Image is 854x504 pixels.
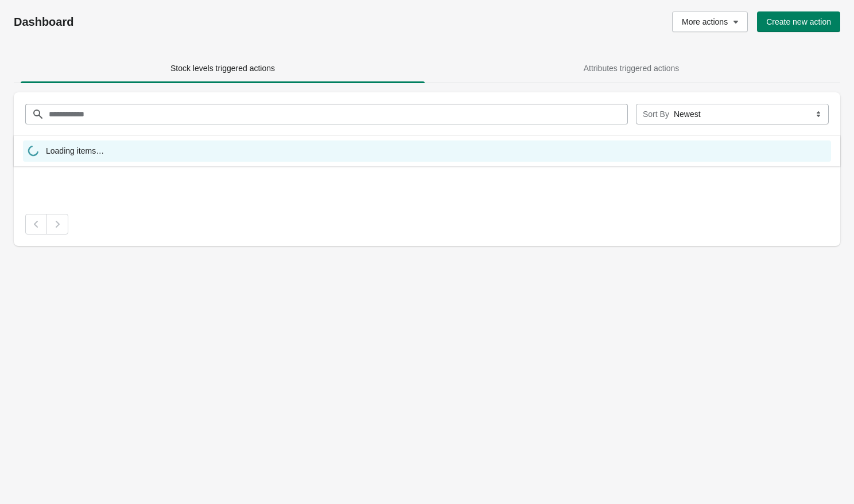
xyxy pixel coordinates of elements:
[584,64,680,73] span: Attributes triggered actions
[25,214,829,235] nav: Pagination
[46,145,104,159] span: Loading items…
[672,11,748,32] button: More actions
[170,64,275,73] span: Stock levels triggered actions
[14,15,368,29] h1: Dashboard
[682,17,728,26] span: More actions
[757,11,840,32] button: Create new action
[766,17,831,26] span: Create new action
